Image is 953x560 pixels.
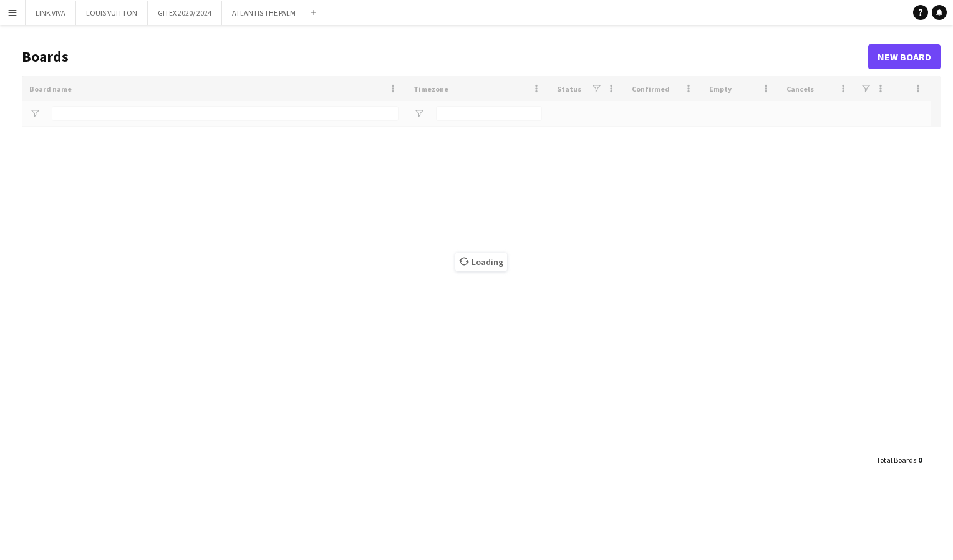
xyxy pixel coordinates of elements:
[918,455,922,465] span: 0
[455,253,507,271] span: Loading
[876,455,916,465] span: Total Boards
[26,1,76,25] button: LINK VIVA
[76,1,148,25] button: LOUIS VUITTON
[22,47,868,66] h1: Boards
[222,1,306,25] button: ATLANTIS THE PALM
[148,1,222,25] button: GITEX 2020/ 2024
[876,448,922,472] div: :
[868,44,941,69] a: New Board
